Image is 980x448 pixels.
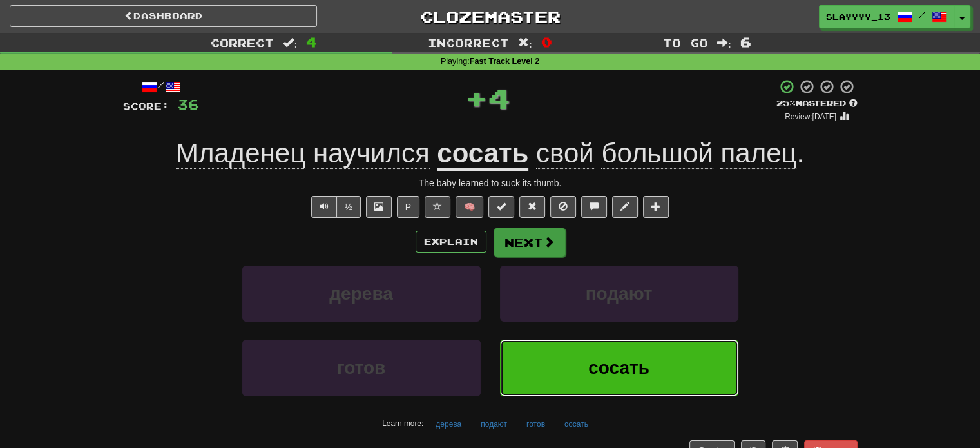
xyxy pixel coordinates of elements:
[337,358,385,378] span: готов
[283,37,297,48] span: :
[528,138,804,169] span: .
[123,79,199,95] div: /
[123,101,169,112] span: Score:
[488,82,510,114] span: 4
[581,196,607,218] button: Discuss sentence (alt+u)
[588,358,649,378] span: сосать
[776,98,796,108] span: 25 %
[428,414,468,434] button: дерева
[740,34,751,50] span: 6
[541,34,552,50] span: 0
[720,138,796,169] span: палец
[643,196,669,218] button: Add to collection (alt+a)
[465,79,488,117] span: +
[176,138,305,169] span: Младенец
[382,419,423,428] small: Learn more:
[550,196,576,218] button: Ignore sentence (alt+i)
[10,5,317,27] a: Dashboard
[785,112,836,121] small: Review: [DATE]
[826,11,890,23] span: slayyyy_13
[397,196,419,218] button: P
[329,284,392,304] span: дерева
[242,266,481,322] button: дерева
[474,414,514,434] button: подают
[311,196,337,218] button: Play sentence audio (ctl+space)
[612,196,638,218] button: Edit sentence (alt+d)
[663,36,708,49] span: To go
[123,177,858,190] div: The baby learned to suck its thumb.
[336,5,644,28] a: Clozemaster
[500,266,738,322] button: подают
[819,5,954,28] a: slayyyy_13 /
[601,138,713,169] span: большой
[437,138,528,171] u: сосать
[425,196,450,218] button: Favorite sentence (alt+f)
[518,37,532,48] span: :
[313,138,430,169] span: научился
[776,98,858,110] div: Mastered
[519,196,545,218] button: Reset to 0% Mastered (alt+r)
[336,196,361,218] button: ½
[309,196,361,218] div: Text-to-speech controls
[717,37,731,48] span: :
[242,340,481,396] button: готов
[366,196,392,218] button: Show image (alt+x)
[211,36,274,49] span: Correct
[557,414,595,434] button: сосать
[177,96,199,112] span: 36
[536,138,594,169] span: свой
[500,340,738,396] button: сосать
[416,231,486,253] button: Explain
[488,196,514,218] button: Set this sentence to 100% Mastered (alt+m)
[494,228,566,257] button: Next
[470,57,540,66] strong: Fast Track Level 2
[919,10,925,19] span: /
[456,196,483,218] button: 🧠
[428,36,509,49] span: Incorrect
[519,414,552,434] button: готов
[586,284,653,304] span: подают
[306,34,317,50] span: 4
